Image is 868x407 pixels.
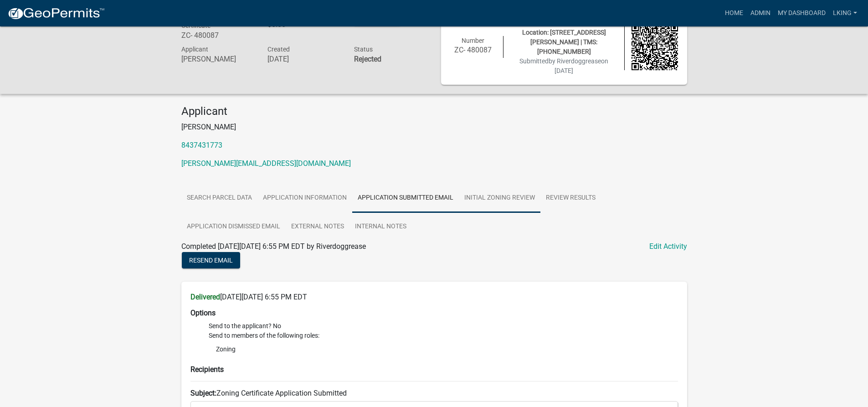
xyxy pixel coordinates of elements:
[181,55,254,63] h6: [PERSON_NAME]
[354,55,381,63] strong: Rejected
[286,212,349,242] a: External Notes
[549,57,601,65] span: by Riverdoggrease
[189,257,233,264] span: Resend Email
[181,242,366,251] span: Completed [DATE][DATE] 6:55 PM EDT by Riverdoggrease
[209,342,678,356] li: Zoning
[649,241,687,252] a: Edit Activity
[190,389,678,397] h6: Zoning Certificate Application Submitted
[190,309,216,317] strong: Options
[519,57,608,74] span: Submitted on [DATE]
[540,184,601,213] a: Review Results
[721,5,747,22] a: Home
[267,55,340,63] h6: [DATE]
[747,5,774,22] a: Admin
[190,293,220,301] strong: Delivered
[190,293,678,301] h6: [DATE][DATE] 6:55 PM EDT
[190,365,224,374] strong: Recipients
[181,46,208,53] span: Applicant
[459,184,540,213] a: Initial Zoning Review
[462,37,484,44] span: Number
[190,389,216,397] strong: Subject:
[352,184,459,213] a: Application Submitted Email
[181,212,286,242] a: Application Dismissed Email
[181,184,257,213] a: Search Parcel Data
[181,141,222,149] a: 8437431773
[182,252,240,268] button: Resend Email
[181,31,254,40] h6: ZC- 480087
[257,184,352,213] a: Application Information
[774,5,829,22] a: My Dashboard
[209,321,678,331] li: Send to the applicant? No
[632,24,678,71] img: QR code
[829,5,861,22] a: LKING
[354,46,373,53] span: Status
[267,46,290,53] span: Created
[450,46,497,54] h6: ZC- 480087
[181,159,351,168] a: [PERSON_NAME][EMAIL_ADDRESS][DOMAIN_NAME]
[181,105,687,118] h4: Applicant
[349,212,412,242] a: Internal Notes
[181,122,687,133] p: [PERSON_NAME]
[209,331,678,358] li: Send to members of the following roles:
